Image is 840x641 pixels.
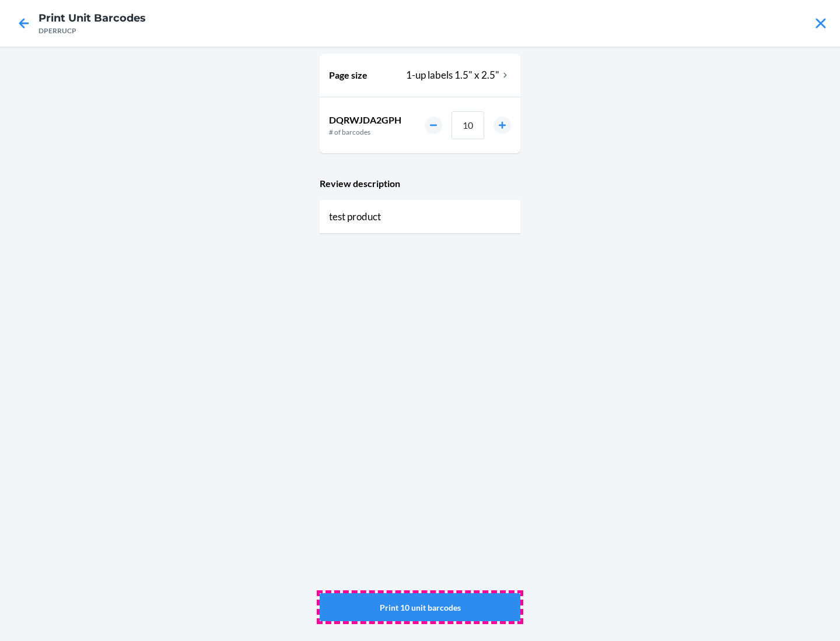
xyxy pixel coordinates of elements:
div: 1-up labels 1.5" x 2.5" [406,68,511,83]
div: DPERRUCP [38,26,146,36]
button: decrement number [425,117,442,134]
div: test product [320,200,520,234]
p: Review description [320,177,520,191]
button: Print 10 unit barcodes [320,593,520,621]
button: increment number [494,117,511,134]
p: DQRWJDA2GPH [329,113,401,127]
p: # of barcodes [329,127,401,138]
h4: Print Unit Barcodes [38,10,146,26]
p: Page size [329,68,367,82]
